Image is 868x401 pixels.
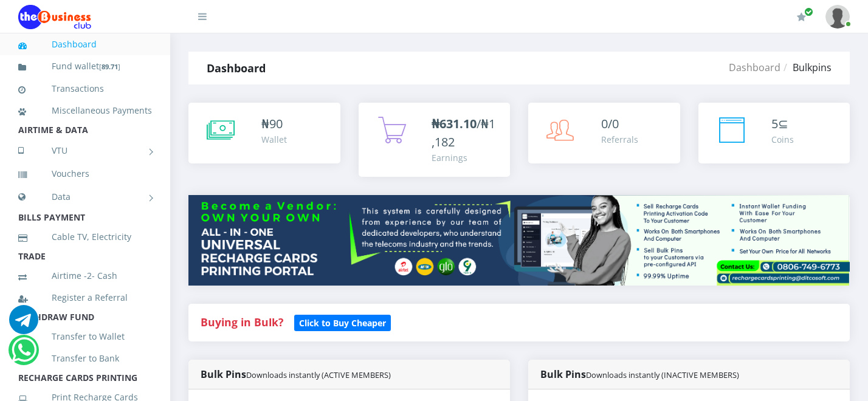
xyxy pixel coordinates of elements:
[825,5,850,29] img: User
[528,103,680,163] a: 0/0 Referrals
[9,314,38,334] a: Chat for support
[771,115,794,133] div: ⊆
[432,115,477,132] b: ₦631.10
[12,344,36,365] a: Chat for support
[299,317,386,329] b: Click to Buy Cheaper
[729,61,780,74] a: Dashboard
[102,62,118,71] b: 89.71
[586,369,739,380] small: Downloads instantly (INACTIVE MEMBERS)
[18,223,152,251] a: Cable TV, Electricity
[261,133,287,146] div: Wallet
[18,284,152,312] a: Register a Referral
[18,97,152,125] a: Miscellaneous Payments
[18,75,152,103] a: Transactions
[18,160,152,188] a: Vouchers
[261,115,287,133] div: ₦
[269,115,283,132] span: 90
[780,60,832,75] li: Bulkpins
[18,344,152,372] a: Transfer to Bank
[188,103,340,163] a: ₦90 Wallet
[18,135,152,166] a: VTU
[359,103,511,177] a: ₦631.10/₦1,182 Earnings
[294,315,391,329] a: Click to Buy Cheaper
[18,5,91,29] img: Logo
[246,369,391,380] small: Downloads instantly (ACTIVE MEMBERS)
[188,195,850,286] img: multitenant_rcp.png
[771,115,778,132] span: 5
[18,52,152,81] a: Fund wallet[89.71]
[771,133,794,146] div: Coins
[18,262,152,290] a: Airtime -2- Cash
[804,7,813,16] span: Renew/Upgrade Subscription
[201,315,283,329] strong: Buying in Bulk?
[601,115,619,132] span: 0/0
[432,151,498,164] div: Earnings
[18,30,152,58] a: Dashboard
[432,115,495,150] span: /₦1,182
[207,61,266,75] strong: Dashboard
[601,133,638,146] div: Referrals
[201,368,391,381] strong: Bulk Pins
[18,182,152,212] a: Data
[99,62,120,71] small: [ ]
[540,368,739,381] strong: Bulk Pins
[797,12,806,22] i: Renew/Upgrade Subscription
[18,323,152,351] a: Transfer to Wallet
